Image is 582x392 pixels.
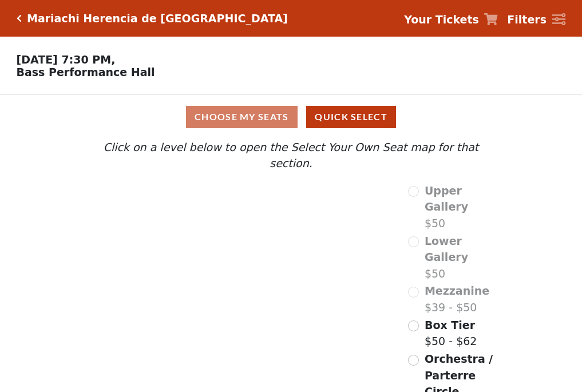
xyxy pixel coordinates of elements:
[404,13,479,26] strong: Your Tickets
[425,235,468,264] span: Lower Gallery
[507,13,547,26] strong: Filters
[507,11,565,28] a: Filters
[425,317,477,350] label: $50 - $62
[207,295,337,373] path: Orchestra / Parterre Circle - Seats Available: 647
[136,188,264,219] path: Upper Gallery - Seats Available: 0
[81,139,501,172] p: Click on a level below to open the Select Your Own Seat map for that section.
[306,106,396,128] button: Quick Select
[425,283,489,315] label: $39 - $50
[27,12,288,25] h5: Mariachi Herencia de [GEOGRAPHIC_DATA]
[146,213,282,256] path: Lower Gallery - Seats Available: 0
[404,11,498,28] a: Your Tickets
[425,319,475,331] span: Box Tier
[425,284,489,297] span: Mezzanine
[425,184,468,213] span: Upper Gallery
[17,14,22,22] a: Click here to go back to filters
[425,233,501,282] label: $50
[425,183,501,232] label: $50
